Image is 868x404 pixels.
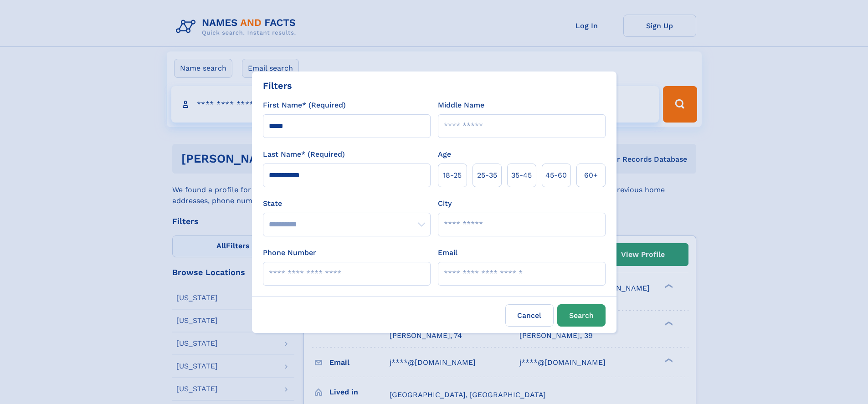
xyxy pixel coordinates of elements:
[438,149,451,160] label: Age
[438,100,484,111] label: Middle Name
[557,304,606,327] button: Search
[505,304,554,327] label: Cancel
[263,198,431,209] label: State
[443,170,462,181] span: 18‑25
[263,149,345,160] label: Last Name* (Required)
[511,170,532,181] span: 35‑45
[263,79,292,92] div: Filters
[438,198,452,209] label: City
[584,170,598,181] span: 60+
[263,247,316,258] label: Phone Number
[477,170,497,181] span: 25‑35
[263,100,346,111] label: First Name* (Required)
[438,247,457,258] label: Email
[545,170,567,181] span: 45‑60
